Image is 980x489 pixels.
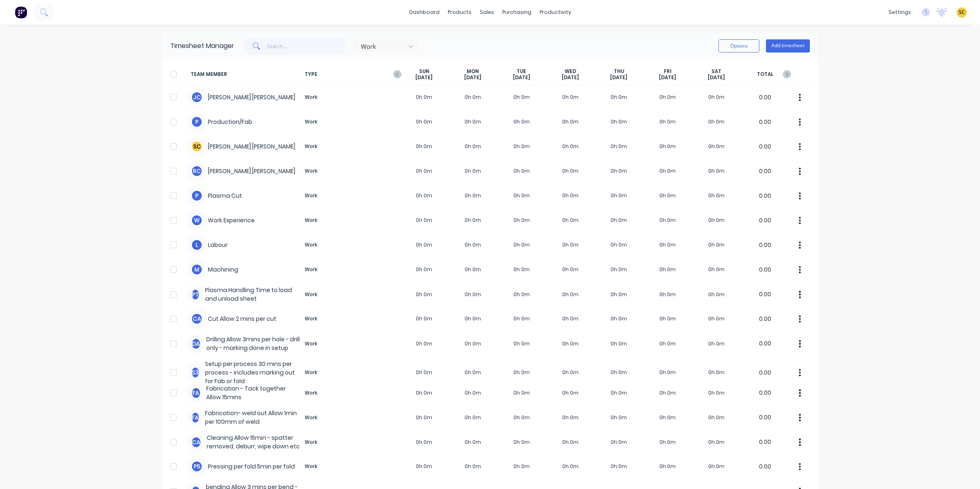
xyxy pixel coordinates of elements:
[565,68,576,75] span: WED
[718,39,759,53] button: Options
[405,6,444,18] a: dashboard
[419,68,429,75] span: SUN
[444,6,476,18] div: products
[711,68,721,75] span: SAT
[884,6,915,18] div: settings
[301,68,400,81] span: TYPE
[610,74,627,81] span: [DATE]
[614,68,624,75] span: THU
[170,41,234,51] div: Timesheet Manager
[498,6,536,18] div: purchasing
[741,68,789,81] span: TOTAL
[464,74,481,81] span: [DATE]
[267,38,347,54] input: Search...
[536,6,575,18] div: productivity
[513,74,530,81] span: [DATE]
[664,68,672,75] span: FRI
[708,74,725,81] span: [DATE]
[562,74,579,81] span: [DATE]
[467,68,479,75] span: MON
[959,9,965,16] span: SC
[415,74,433,81] span: [DATE]
[659,74,676,81] span: [DATE]
[476,6,498,18] div: sales
[517,68,526,75] span: TUE
[191,68,301,81] span: TEAM MEMBER
[15,6,27,18] img: Factory
[766,39,810,53] button: Add timesheet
